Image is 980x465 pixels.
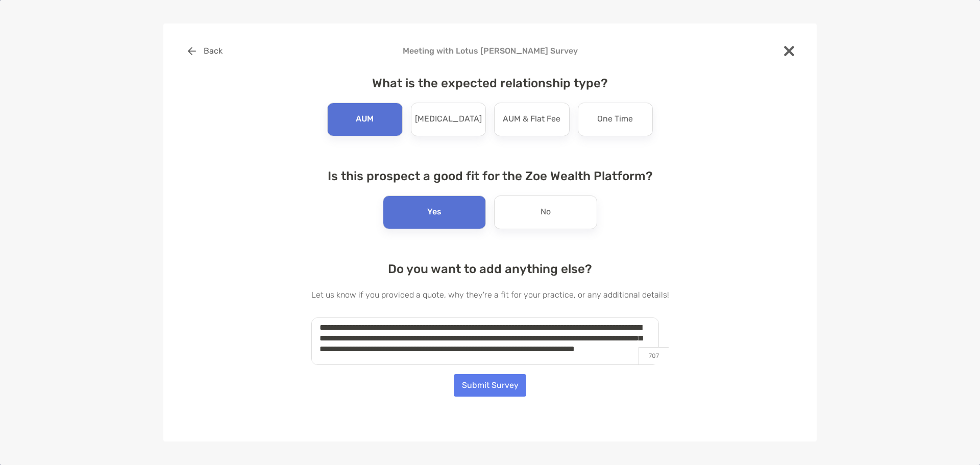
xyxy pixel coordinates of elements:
h4: Meeting with Lotus [PERSON_NAME] Survey [180,46,800,56]
p: [MEDICAL_DATA] [415,111,482,128]
p: AUM [356,111,374,128]
button: Submit Survey [454,374,526,397]
p: One Time [597,111,633,128]
p: Let us know if you provided a quote, why they're a fit for your practice, or any additional details! [311,288,669,301]
button: Back [180,40,230,62]
h4: Is this prospect a good fit for the Zoe Wealth Platform? [311,169,669,183]
img: close modal [784,46,794,56]
h4: Do you want to add anything else? [311,262,669,276]
img: button icon [188,47,196,55]
h4: What is the expected relationship type? [311,76,669,90]
p: AUM & Flat Fee [503,111,560,128]
p: Yes [427,204,442,221]
p: No [541,204,551,221]
p: 707 [639,347,669,364]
